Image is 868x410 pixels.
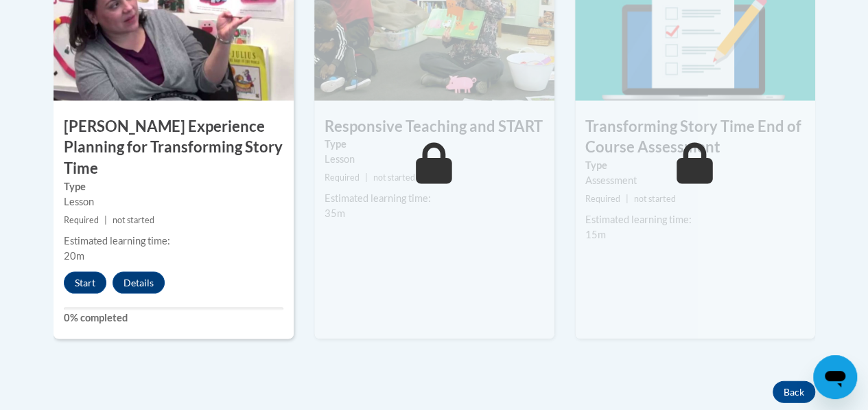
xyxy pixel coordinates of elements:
div: Estimated learning time: [64,233,283,248]
label: Type [64,179,283,194]
button: Back [773,380,815,402]
h3: Transforming Story Time End of Course Assessment [575,115,815,158]
h3: [PERSON_NAME] Experience Planning for Transforming Story Time [54,115,294,179]
span: 20m [64,249,84,261]
div: Estimated learning time: [585,212,805,227]
label: 0% completed [64,310,283,325]
label: Type [325,136,544,151]
span: 15m [585,228,606,240]
span: | [104,214,107,225]
span: | [365,172,368,182]
button: Start [64,271,106,293]
label: Type [585,157,805,172]
span: Required [585,193,620,203]
button: Details [113,271,165,293]
div: Lesson [325,151,544,166]
span: Required [325,172,360,182]
div: Lesson [64,194,283,209]
div: Assessment [585,172,805,187]
span: | [626,193,629,203]
span: Required [64,214,99,225]
h3: Responsive Teaching and START [314,115,554,137]
div: Estimated learning time: [325,190,544,205]
span: 35m [325,207,345,218]
iframe: Button to launch messaging window [813,355,857,399]
span: not started [634,193,676,203]
span: not started [373,172,415,182]
span: not started [113,214,154,225]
